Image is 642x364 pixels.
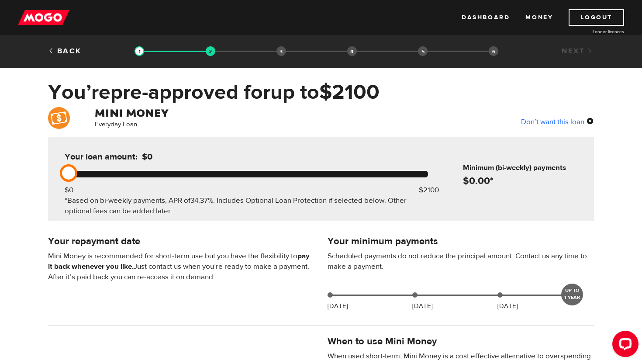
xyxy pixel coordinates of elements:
[65,185,73,195] div: $0
[419,185,439,195] div: $2100
[328,301,348,312] p: [DATE]
[412,301,433,312] p: [DATE]
[206,46,215,56] img: transparent-188c492fd9eaac0f573672f40bb141c2.gif
[525,9,553,26] a: Money
[65,152,243,162] h5: Your loan amount:
[65,195,428,216] div: *Based on bi-weekly payments, APR of . Includes Optional Loan Protection if selected below. Other...
[569,9,624,26] a: Logout
[48,46,82,56] a: Back
[142,151,152,162] span: $0
[48,81,594,104] h1: You’re pre-approved for up to
[605,327,642,364] iframe: LiveChat chat widget
[328,235,594,247] h4: Your minimum payments
[562,46,594,56] a: Next
[18,9,69,26] img: mogo_logo-11ee424be714fa7cbb0f0f49df9e16ec.png
[497,301,518,312] p: [DATE]
[463,163,590,173] h6: Minimum (bi-weekly) payments
[135,46,144,56] img: transparent-188c492fd9eaac0f573672f40bb141c2.gif
[328,335,437,347] h4: When to use Mini Money
[328,251,594,272] p: Scheduled payments do not reduce the principal amount. Contact us any time to make a payment.
[48,235,314,247] h4: Your repayment date
[319,79,380,105] span: $2100
[561,284,583,305] div: UP TO 1 YEAR
[190,196,213,205] span: 34.37%
[48,251,314,282] p: Mini Money is recommended for short-term use but you have the flexibility to Just contact us when...
[48,251,310,271] b: pay it back whenever you like.
[462,9,510,26] a: Dashboard
[559,28,624,35] a: Lender licences
[469,174,490,187] span: 0.00
[521,116,594,127] div: Don’t want this loan
[463,175,590,187] h4: $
